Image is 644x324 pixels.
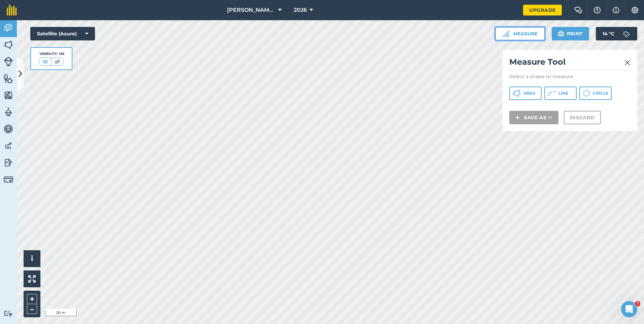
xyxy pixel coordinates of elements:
div: Visibility: On [39,51,64,57]
img: fieldmargin Logo [7,5,17,15]
img: svg+xml;base64,PHN2ZyB4bWxucz0iaHR0cDovL3d3dy53My5vcmcvMjAwMC9zdmciIHdpZHRoPSI1NiIgaGVpZ2h0PSI2MC... [4,40,13,50]
img: Ruler icon [503,30,509,37]
img: svg+xml;base64,PHN2ZyB4bWxucz0iaHR0cDovL3d3dy53My5vcmcvMjAwMC9zdmciIHdpZHRoPSI1NiIgaGVpZ2h0PSI2MC... [4,90,13,100]
h2: Measure Tool [509,57,631,70]
span: Line [558,91,568,96]
img: svg+xml;base64,PD94bWwgdmVyc2lvbj0iMS4wIiBlbmNvZGluZz0idXRmLTgiPz4KPCEtLSBHZW5lcmF0b3I6IEFkb2JlIE... [4,141,13,151]
img: svg+xml;base64,PD94bWwgdmVyc2lvbj0iMS4wIiBlbmNvZGluZz0idXRmLTgiPz4KPCEtLSBHZW5lcmF0b3I6IEFkb2JlIE... [4,175,13,184]
button: Line [544,87,577,100]
button: Area [509,87,542,100]
img: svg+xml;base64,PHN2ZyB4bWxucz0iaHR0cDovL3d3dy53My5vcmcvMjAwMC9zdmciIHdpZHRoPSIxNCIgaGVpZ2h0PSIyNC... [515,114,520,122]
img: svg+xml;base64,PD94bWwgdmVyc2lvbj0iMS4wIiBlbmNvZGluZz0idXRmLTgiPz4KPCEtLSBHZW5lcmF0b3I6IEFkb2JlIE... [4,107,13,117]
img: Two speech bubbles overlapping with the left bubble in the forefront [574,7,582,13]
img: svg+xml;base64,PHN2ZyB4bWxucz0iaHR0cDovL3d3dy53My5vcmcvMjAwMC9zdmciIHdpZHRoPSIxOSIgaGVpZ2h0PSIyNC... [558,30,564,38]
img: svg+xml;base64,PD94bWwgdmVyc2lvbj0iMS4wIiBlbmNvZGluZz0idXRmLTgiPz4KPCEtLSBHZW5lcmF0b3I6IEFkb2JlIE... [620,27,633,40]
button: Circle [579,87,612,100]
span: 2026 [294,6,307,14]
span: [PERSON_NAME] [PERSON_NAME] Kft. [227,6,276,14]
span: Area [523,91,535,96]
img: svg+xml;base64,PD94bWwgdmVyc2lvbj0iMS4wIiBlbmNvZGluZz0idXRmLTgiPz4KPCEtLSBHZW5lcmF0b3I6IEFkb2JlIE... [4,124,13,134]
img: A question mark icon [593,7,601,13]
img: svg+xml;base64,PD94bWwgdmVyc2lvbj0iMS4wIiBlbmNvZGluZz0idXRmLTgiPz4KPCEtLSBHZW5lcmF0b3I6IEFkb2JlIE... [4,310,13,317]
span: 3 [635,301,640,306]
span: i [31,254,33,263]
img: A cog icon [631,7,639,13]
img: Four arrows, one pointing top left, one top right, one bottom right and the last bottom left [28,275,36,283]
span: Circle [593,91,608,96]
button: Satellite (Azure) [30,27,95,40]
span: 14 ° C [603,27,614,40]
iframe: Intercom live chat [621,301,637,317]
img: svg+xml;base64,PHN2ZyB4bWxucz0iaHR0cDovL3d3dy53My5vcmcvMjAwMC9zdmciIHdpZHRoPSIyMiIgaGVpZ2h0PSIzMC... [624,59,631,67]
img: svg+xml;base64,PHN2ZyB4bWxucz0iaHR0cDovL3d3dy53My5vcmcvMjAwMC9zdmciIHdpZHRoPSI1MCIgaGVpZ2h0PSI0MC... [53,58,62,65]
button: + [27,294,37,304]
img: svg+xml;base64,PD94bWwgdmVyc2lvbj0iMS4wIiBlbmNvZGluZz0idXRmLTgiPz4KPCEtLSBHZW5lcmF0b3I6IEFkb2JlIE... [4,158,13,168]
button: Measure [495,27,545,40]
img: svg+xml;base64,PD94bWwgdmVyc2lvbj0iMS4wIiBlbmNvZGluZz0idXRmLTgiPz4KPCEtLSBHZW5lcmF0b3I6IEFkb2JlIE... [4,23,13,33]
img: svg+xml;base64,PD94bWwgdmVyc2lvbj0iMS4wIiBlbmNvZGluZz0idXRmLTgiPz4KPCEtLSBHZW5lcmF0b3I6IEFkb2JlIE... [4,57,13,66]
a: Upgrade [523,5,562,15]
button: Discard [564,111,601,124]
button: Print [552,27,589,40]
img: svg+xml;base64,PHN2ZyB4bWxucz0iaHR0cDovL3d3dy53My5vcmcvMjAwMC9zdmciIHdpZHRoPSIxNyIgaGVpZ2h0PSIxNy... [613,6,619,14]
p: Select a shape to measure [509,73,631,80]
button: i [24,250,40,267]
button: – [27,304,37,314]
button: 14 °C [596,27,637,40]
img: svg+xml;base64,PHN2ZyB4bWxucz0iaHR0cDovL3d3dy53My5vcmcvMjAwMC9zdmciIHdpZHRoPSI1NiIgaGVpZ2h0PSI2MC... [4,73,13,84]
button: Save as [509,111,558,124]
img: svg+xml;base64,PHN2ZyB4bWxucz0iaHR0cDovL3d3dy53My5vcmcvMjAwMC9zdmciIHdpZHRoPSI1MCIgaGVpZ2h0PSI0MC... [41,58,50,65]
